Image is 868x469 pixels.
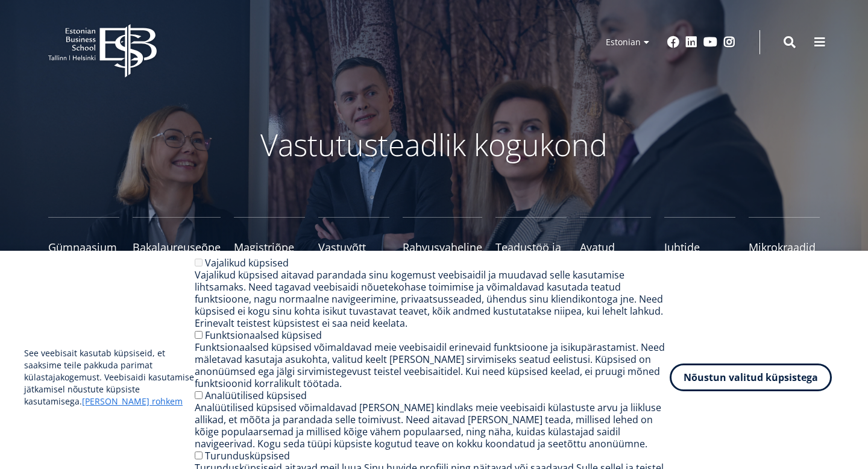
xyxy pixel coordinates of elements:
[48,241,119,253] span: Gümnaasium
[205,449,290,462] label: Turundusküpsised
[403,241,482,265] span: Rahvusvaheline kogemus
[403,217,482,265] a: Rahvusvaheline kogemus
[234,217,305,265] a: Magistriõpe
[580,241,651,265] span: Avatud Ülikool
[115,127,753,163] p: Vastutusteadlik kogukond
[664,217,735,265] a: Juhtide koolitus
[685,36,697,48] a: Linkedin
[664,241,735,265] span: Juhtide koolitus
[723,36,735,48] a: Instagram
[48,217,119,265] a: Gümnaasium
[234,241,305,253] span: Magistriõpe
[318,217,389,265] a: Vastuvõtt ülikooli
[195,401,670,450] div: Analüütilised küpsised võimaldavad [PERSON_NAME] kindlaks meie veebisaidi külastuste arvu ja liik...
[205,329,322,342] label: Funktsionaalsed küpsised
[580,217,651,265] a: Avatud Ülikool
[749,241,820,253] span: Mikrokraadid
[703,36,717,48] a: Youtube
[195,341,670,389] div: Funktsionaalsed küpsised võimaldavad meie veebisaidil erinevaid funktsioone ja isikupärastamist. ...
[749,217,820,265] a: Mikrokraadid
[82,395,183,408] a: [PERSON_NAME] rohkem
[495,217,567,265] a: Teadustöö ja doktoriõpe
[318,241,389,265] span: Vastuvõtt ülikooli
[133,241,221,253] span: Bakalaureuseõpe
[495,241,567,265] span: Teadustöö ja doktoriõpe
[205,256,289,269] label: Vajalikud küpsised
[205,389,307,402] label: Analüütilised küpsised
[133,217,221,265] a: Bakalaureuseõpe
[670,364,832,391] button: Nõustun valitud küpsistega
[667,36,679,48] a: Facebook
[195,269,670,329] div: Vajalikud küpsised aitavad parandada sinu kogemust veebisaidil ja muudavad selle kasutamise lihts...
[24,347,195,408] p: See veebisait kasutab küpsiseid, et saaksime teile pakkuda parimat külastajakogemust. Veebisaidi ...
